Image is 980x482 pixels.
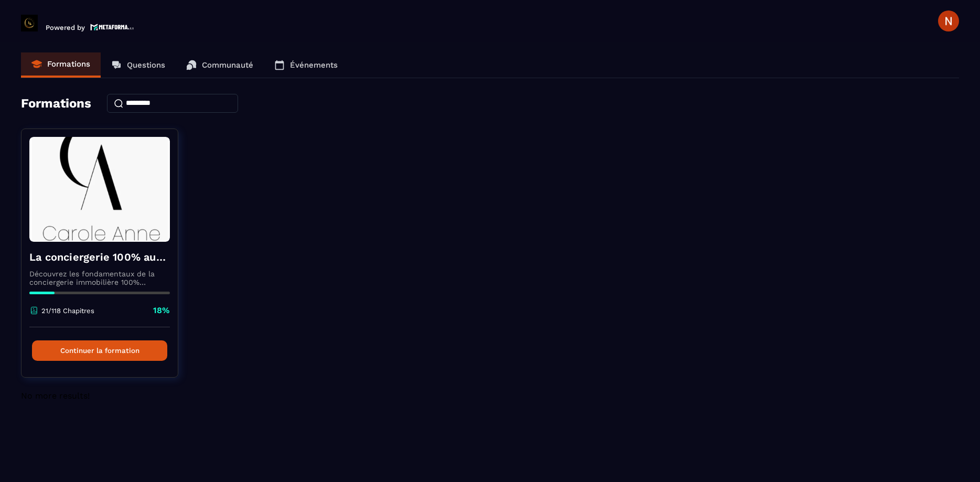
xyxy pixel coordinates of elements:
span: No more results! [21,391,90,401]
a: formation-backgroundLa conciergerie 100% automatiséeDécouvrez les fondamentaux de la conciergerie... [21,128,191,391]
button: Continuer la formation [32,340,167,361]
h4: La conciergerie 100% automatisée [29,250,170,264]
p: Communauté [202,60,253,70]
p: Questions [127,60,165,70]
a: Formations [21,52,101,78]
p: Formations [47,59,90,69]
a: Questions [101,52,176,78]
img: logo-branding [21,15,38,31]
p: 21/118 Chapitres [41,307,94,315]
p: 18% [153,305,170,316]
img: logo [90,23,134,31]
a: Événements [264,52,348,78]
a: Communauté [176,52,264,78]
h4: Formations [21,96,91,111]
p: Découvrez les fondamentaux de la conciergerie immobilière 100% automatisée. Cette formation est c... [29,270,170,286]
img: formation-background [29,137,170,242]
p: Événements [290,60,338,70]
p: Powered by [46,24,85,31]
